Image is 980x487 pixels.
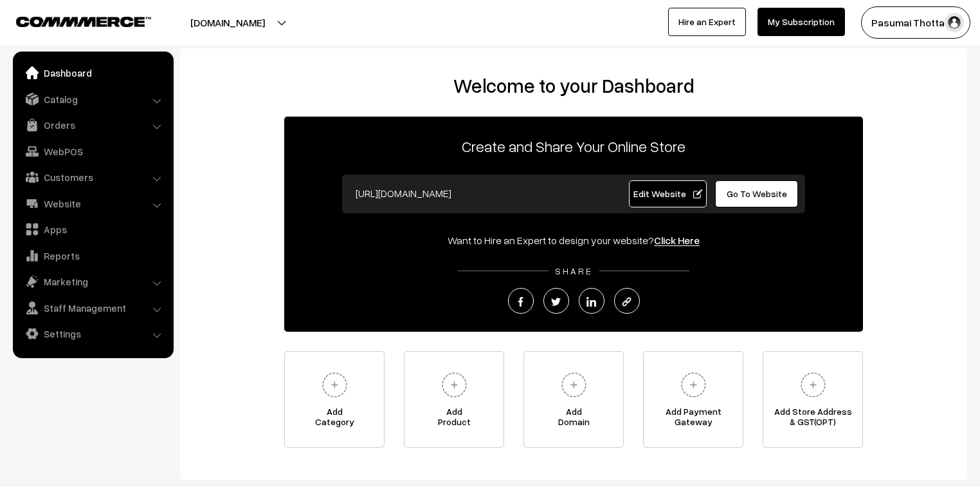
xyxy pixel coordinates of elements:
a: COMMMERCE [16,13,129,28]
a: Customers [16,166,169,189]
a: Dashboard [16,61,169,84]
span: Edit Website [633,188,702,199]
button: [DOMAIN_NAME] [145,6,310,39]
a: Orders [16,113,169,137]
a: AddDomain [523,351,624,448]
a: Go To Website [715,180,798,207]
a: AddProduct [404,351,504,448]
span: Add Payment Gateway [644,406,743,432]
a: WebPOS [16,140,169,163]
a: Click Here [654,234,700,247]
img: plus.svg [437,367,472,403]
span: Add Store Address & GST(OPT) [763,406,862,432]
img: plus.svg [556,367,592,403]
h2: Welcome to your Dashboard [193,74,954,97]
a: Edit Website [629,180,707,207]
a: Catalog [16,88,169,111]
a: Staff Management [16,296,169,320]
img: plus.svg [676,367,711,403]
a: Apps [16,218,169,241]
a: Hire an Expert [668,8,746,36]
p: Create and Share Your Online Store [284,135,863,158]
span: Add Domain [524,406,623,432]
a: Add PaymentGateway [643,351,743,448]
a: Settings [16,322,169,345]
span: Add Category [285,406,384,432]
span: SHARE [549,265,599,276]
img: user [945,13,964,32]
button: Pasumai Thotta… [861,6,970,39]
img: COMMMERCE [16,17,151,26]
a: Website [16,192,169,215]
div: Want to Hire an Expert to design your website? [284,233,863,248]
a: Marketing [16,270,169,293]
span: Add Product [404,406,504,432]
a: Reports [16,244,169,267]
span: Go To Website [727,188,787,199]
a: My Subscription [758,8,845,36]
img: plus.svg [795,367,831,403]
a: AddCategory [284,351,385,448]
img: plus.svg [317,367,352,403]
a: Add Store Address& GST(OPT) [763,351,863,448]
